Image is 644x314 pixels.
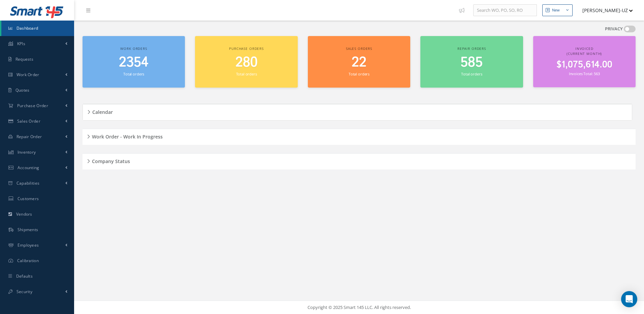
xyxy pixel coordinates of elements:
span: Sales Order [17,118,40,124]
span: Quotes [15,87,30,93]
span: Sales orders [346,46,372,51]
span: 2354 [119,53,149,72]
a: Purchase orders 280 Total orders [195,36,297,88]
div: Open Intercom Messenger [621,291,637,307]
input: Search WO, PO, SO, RO [473,4,537,17]
span: Employees [18,242,39,248]
span: Customers [18,196,39,201]
span: KPIs [17,41,25,46]
small: Total orders [236,71,257,76]
small: Total orders [349,71,369,76]
span: 280 [235,53,258,72]
span: Accounting [18,165,39,170]
span: Repair Order [17,134,42,139]
span: 585 [460,53,483,72]
span: Capabilities [17,180,40,186]
a: Sales orders 22 Total orders [308,36,410,88]
span: Vendors [16,211,32,217]
button: New [542,4,573,16]
span: Inventory [18,149,36,155]
span: Calibration [17,258,39,263]
span: Shipments [18,227,38,232]
div: Copyright © 2025 Smart 145 LLC. All rights reserved. [81,304,637,311]
small: Total orders [123,71,144,76]
small: Invoices Total: 563 [569,71,600,76]
a: Repair orders 585 Total orders [420,36,523,88]
h5: Work Order - Work In Progress [90,132,163,140]
span: (Current Month) [567,51,602,56]
span: 22 [352,53,366,72]
a: Dashboard [1,21,74,36]
span: Requests [15,56,33,62]
span: Security [17,289,32,294]
span: Purchase orders [229,46,264,51]
span: Defaults [16,273,33,279]
span: Invoiced [575,46,593,51]
span: Dashboard [17,25,38,31]
label: PRIVACY [605,26,623,32]
a: Work orders 2354 Total orders [83,36,185,88]
span: Purchase Order [17,103,48,108]
small: Total orders [461,71,482,76]
span: Work Order [17,72,39,77]
div: New [552,7,560,13]
a: Invoiced (Current Month) $1,075,614.00 Invoices Total: 563 [533,36,636,87]
h5: Calendar [90,107,113,115]
button: [PERSON_NAME]-UZ [576,4,633,17]
span: $1,075,614.00 [556,58,612,71]
span: Repair orders [457,46,486,51]
h5: Company Status [90,156,130,164]
span: Work orders [120,46,147,51]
